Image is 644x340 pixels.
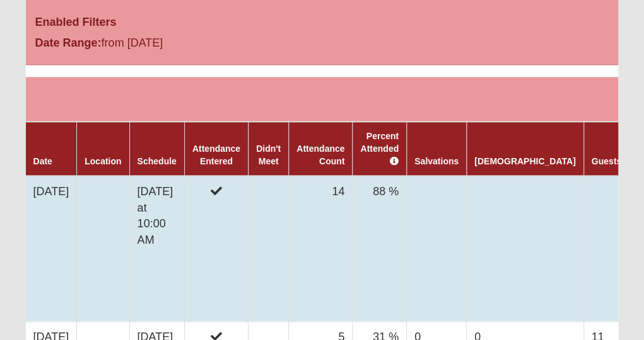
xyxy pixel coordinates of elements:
[85,156,121,166] a: Location
[26,176,77,321] td: [DATE]
[26,35,223,55] div: from [DATE]
[192,144,240,166] a: Attendance Entered
[289,176,353,321] td: 14
[35,35,102,52] label: Date Range:
[583,122,629,176] th: Guests
[296,144,344,166] a: Attendance Count
[33,156,52,166] a: Date
[129,176,184,321] td: [DATE] at 10:00 AM
[256,144,281,166] a: Didn't Meet
[360,131,399,166] a: Percent Attended
[353,176,407,321] td: 88 %
[35,16,609,30] h4: Enabled Filters
[467,122,583,176] th: [DEMOGRAPHIC_DATA]
[138,156,177,166] a: Schedule
[407,122,467,176] th: Salvations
